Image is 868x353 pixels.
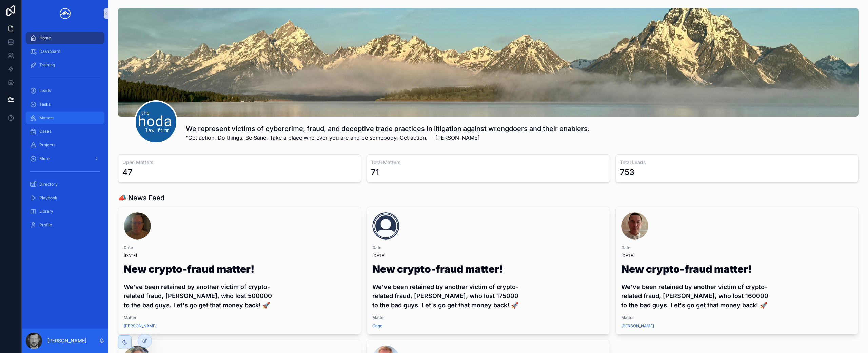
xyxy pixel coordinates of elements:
[621,245,853,250] span: Date
[26,139,104,151] a: Projects
[57,8,73,19] img: App logo
[621,282,853,310] h4: We've been retained by another victim of crypto-related fraud, [PERSON_NAME], who lost 160000 to ...
[39,115,54,121] span: Matters
[186,133,590,142] span: "Get action. Do things. Be Sane. Take a place wherever you are and be somebody. Get action." - [P...
[372,253,604,258] span: [DATE]
[621,323,654,329] a: [PERSON_NAME]
[39,62,55,68] span: Training
[26,59,104,71] a: Training
[26,85,104,97] a: Leads
[26,152,104,165] a: More
[39,142,55,148] span: Projects
[39,195,57,201] span: Playbook
[124,323,157,329] a: [PERSON_NAME]
[26,125,104,138] a: Cases
[39,156,50,161] span: More
[39,129,51,134] span: Cases
[39,209,53,214] span: Library
[39,49,60,54] span: Dashboard
[124,245,355,250] span: Date
[26,32,104,44] a: Home
[621,253,853,258] span: [DATE]
[372,282,604,310] h4: We've been retained by another victim of crypto-related fraud, [PERSON_NAME], who lost 175000 to ...
[39,35,51,41] span: Home
[371,167,379,178] div: 71
[620,159,854,166] h3: Total Leads
[26,98,104,110] a: Tasks
[39,182,58,187] span: Directory
[26,112,104,124] a: Matters
[39,102,51,107] span: Tasks
[22,27,108,240] div: scrollable content
[124,253,355,258] span: [DATE]
[122,159,357,166] h3: Open Matters
[118,193,164,203] h1: 📣 News Feed
[124,264,355,277] h1: New crypto-fraud matter!
[124,282,355,310] h4: We've been retained by another victim of crypto-related fraud, [PERSON_NAME], who lost 500000 to ...
[26,219,104,231] a: Profile
[26,45,104,58] a: Dashboard
[372,315,604,320] span: Matter
[47,337,86,344] p: [PERSON_NAME]
[26,192,104,204] a: Playbook
[122,167,133,178] div: 47
[39,88,51,94] span: Leads
[26,178,104,190] a: Directory
[371,159,605,166] h3: Total Matters
[372,264,604,277] h1: New crypto-fraud matter!
[124,315,355,320] span: Matter
[186,124,590,133] h1: We represent victims of cybercrime, fraud, and deceptive trade practices in litigation against wr...
[39,222,52,228] span: Profile
[372,245,604,250] span: Date
[621,315,853,320] span: Matter
[620,167,634,178] div: 753
[26,205,104,217] a: Library
[372,323,382,329] a: Gage
[621,264,853,277] h1: New crypto-fraud matter!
